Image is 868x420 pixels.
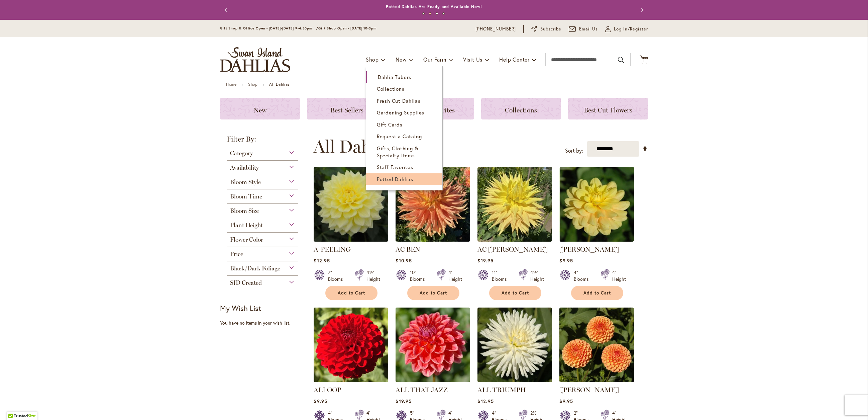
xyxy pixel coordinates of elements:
[377,109,424,116] span: Gardening Supplies
[605,26,648,32] a: Log In/Register
[220,303,261,313] strong: My Wish List
[559,386,619,394] a: [PERSON_NAME]
[559,308,634,382] img: AMBER QUEEN
[559,398,573,404] span: $9.95
[377,145,419,159] span: Gifts, Clothing & Specialty Items
[422,12,425,15] button: 1 of 4
[574,269,592,282] div: 4" Blooms
[366,119,442,131] a: Gift Cards
[314,386,341,394] a: ALI OOP
[226,82,236,87] a: Home
[314,398,327,404] span: $9.95
[640,55,648,64] button: 1
[396,386,448,394] a: ALL THAT JAZZ
[377,164,413,170] span: Staff Favorites
[314,167,388,242] img: A-Peeling
[502,290,529,296] span: Add to Cart
[477,167,552,242] img: AC Jeri
[386,4,482,9] a: Potted Dahlias Are Ready and Available Now!
[314,237,388,243] a: A-Peeling
[559,245,619,253] a: [PERSON_NAME]
[505,106,537,114] span: Collections
[220,47,290,72] a: store logo
[643,59,645,63] span: 1
[330,106,363,114] span: Best Sellers
[378,74,411,80] span: Dahlia Tubers
[559,377,634,384] a: AMBER QUEEN
[407,286,459,300] button: Add to Cart
[314,377,388,384] a: ALI OOP
[396,167,470,242] img: AC BEN
[481,98,561,119] a: Collections
[559,237,634,243] a: AHOY MATEY
[584,106,632,114] span: Best Cut Flowers
[568,98,648,119] a: Best Cut Flowers
[313,137,397,157] span: All Dahlias
[477,377,552,384] a: ALL TRIUMPH
[377,85,405,92] span: Collections
[253,106,266,114] span: New
[477,308,552,382] img: ALL TRIUMPH
[314,257,330,264] span: $12.95
[448,269,462,282] div: 4' Height
[396,398,411,404] span: $19.95
[492,269,511,282] div: 11" Blooms
[377,133,422,140] span: Request a Catalog
[531,26,561,32] a: Subscribe
[423,56,446,63] span: Our Farm
[338,290,365,296] span: Add to Cart
[579,26,598,32] span: Email Us
[325,286,377,300] button: Add to Cart
[230,178,261,186] span: Bloom Style
[396,308,470,382] img: ALL THAT JAZZ
[477,257,493,264] span: $19.95
[328,269,347,282] div: 7" Blooms
[477,398,494,404] span: $12.95
[220,26,318,30] span: Gift Shop & Office Open - [DATE]-[DATE] 9-4:30pm /
[396,56,407,63] span: New
[436,12,438,15] button: 3 of 4
[230,250,243,258] span: Price
[230,222,263,229] span: Plant Height
[565,145,583,157] label: Sort by:
[463,56,482,63] span: Visit Us
[559,257,573,264] span: $9.95
[230,207,259,215] span: Bloom Size
[442,12,445,15] button: 4 of 4
[612,269,626,282] div: 4' Height
[477,386,526,394] a: ALL TRIUMPH
[499,56,530,63] span: Help Center
[429,12,431,15] button: 2 of 4
[220,3,233,17] button: Previous
[477,237,552,243] a: AC Jeri
[396,257,412,264] span: $10.95
[489,286,541,300] button: Add to Cart
[614,26,648,32] span: Log In/Register
[396,245,420,253] a: AC BEN
[540,26,561,32] span: Subscribe
[318,26,376,30] span: Gift Shop Open - [DATE] 10-3pm
[314,245,351,253] a: A-PEELING
[230,164,259,171] span: Availability
[220,98,300,119] a: New
[307,98,387,119] a: Best Sellers
[410,269,429,282] div: 10" Blooms
[230,150,253,157] span: Category
[475,26,516,32] a: [PHONE_NUMBER]
[230,193,262,200] span: Bloom Time
[366,269,380,282] div: 4½' Height
[366,56,379,63] span: Shop
[530,269,544,282] div: 4½' Height
[396,377,470,384] a: ALL THAT JAZZ
[230,279,262,286] span: SID Created
[569,26,598,32] a: Email Us
[571,286,623,300] button: Add to Cart
[377,97,421,104] span: Fresh Cut Dahlias
[220,136,305,146] strong: Filter By:
[377,176,413,182] span: Potted Dahlias
[5,396,24,415] iframe: Launch Accessibility Center
[230,265,280,272] span: Black/Dark Foliage
[583,290,611,296] span: Add to Cart
[230,236,263,243] span: Flower Color
[635,3,648,17] button: Next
